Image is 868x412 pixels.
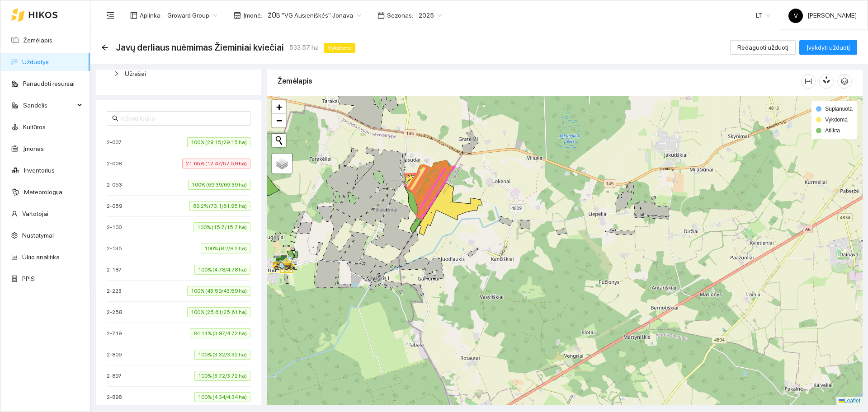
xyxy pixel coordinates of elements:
[801,74,816,89] button: column-width
[276,115,282,126] span: −
[756,9,770,22] span: LT
[730,40,796,55] button: Redaguoti užduotį
[807,42,850,52] span: Įvykdyti užduotį
[730,44,796,51] a: Redaguoti užduotį
[101,6,119,24] button: menu-fold
[107,244,127,253] span: 2-135
[22,275,35,282] a: PPIS
[24,167,55,174] a: Inventorius
[114,71,119,76] span: right
[106,11,114,19] span: menu-fold
[194,350,250,360] span: 100% (3.32/3.32 ha)
[107,350,126,359] span: 2-809
[799,40,857,55] button: Įvykdyti užduotį
[243,10,262,20] span: Įmonė :
[101,44,108,51] div: Atgal
[189,201,250,211] span: 89.2% (73.1/81.95 ha)
[23,96,75,114] span: Sandėlis
[107,180,127,189] span: 2-053
[190,328,250,338] span: 84.11% (3.97/4.72 ha)
[839,398,860,404] a: Leaflet
[140,10,162,20] span: Aplinka :
[193,222,250,232] span: 100% (15.7/15.7 ha)
[107,265,126,274] span: 2-187
[107,286,126,295] span: 2-223
[125,70,146,77] span: Užrašai
[272,100,286,114] a: Zoom in
[22,210,48,217] a: Vartotojai
[187,286,250,296] span: 100% (43.59/43.59 ha)
[272,134,286,147] button: Initiate a new search
[107,223,126,232] span: 2-100
[24,188,62,196] a: Meteorologija
[737,42,788,52] span: Redaguoti užduotį
[182,159,250,169] span: 21.65% (12.47/57.59 ha)
[23,123,46,131] a: Kultūros
[167,9,217,22] span: Groward Group
[116,40,284,55] span: Javų derliaus nuėmimas Žieminiai kviečiai
[120,113,245,123] input: Ieškoti lauko
[419,9,442,22] span: 2025
[22,58,49,66] a: Užduotys
[107,371,126,380] span: 2-897
[194,265,250,275] span: 100% (4.78/4.78 ha)
[107,63,250,84] div: Užrašai
[272,154,292,173] a: Layers
[187,137,250,147] span: 100% (29.15/29.15 ha)
[377,12,385,19] span: calendar
[107,329,126,338] span: 2-719
[107,201,127,211] span: 2-059
[22,232,54,239] a: Nustatymai
[107,159,126,168] span: 2-008
[324,43,355,53] span: Vykdoma
[107,393,126,402] span: 2-898
[276,101,282,112] span: +
[802,78,815,85] span: column-width
[272,114,286,127] a: Zoom out
[194,392,250,402] span: 100% (4.34/4.34 ha)
[234,12,241,19] span: shop
[268,9,361,22] span: ŽŪB "VG Ausieniškės" Jonava
[794,9,798,23] span: V
[825,127,840,134] span: Atlikta
[101,44,108,51] span: arrow-left
[278,68,801,94] div: Žemėlapis
[825,106,853,112] span: Suplanuota
[187,307,250,317] span: 100% (25.61/25.61 ha)
[387,10,413,20] span: Sezonas :
[23,80,75,87] a: Panaudoti resursai
[194,371,250,381] span: 100% (3.72/3.72 ha)
[788,12,857,19] span: [PERSON_NAME]
[107,138,126,147] span: 2-007
[289,42,319,52] span: 533.57 ha
[107,308,127,317] span: 2-258
[188,180,250,190] span: 100% (69.39/69.39 ha)
[23,37,52,44] a: Žemėlapis
[130,12,137,19] span: layout
[201,243,250,253] span: 100% (8.2/8.2 ha)
[23,145,44,152] a: Įmonės
[112,115,118,122] span: search
[825,117,848,123] span: Vykdoma
[22,253,60,261] a: Ūkio analitika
